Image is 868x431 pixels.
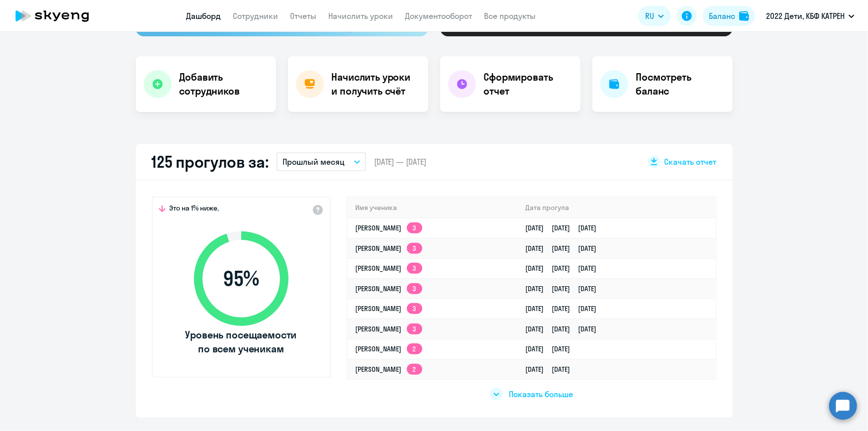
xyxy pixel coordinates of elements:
a: Документооборот [405,11,473,21]
span: Скачать отчет [665,156,717,167]
a: [PERSON_NAME]3 [356,324,422,333]
button: RU [638,6,671,26]
a: [DATE][DATE][DATE] [525,304,604,313]
a: [DATE][DATE][DATE] [525,324,604,333]
span: 95 % [184,267,298,291]
a: [PERSON_NAME]3 [356,284,422,293]
a: [PERSON_NAME]3 [356,304,422,313]
app-skyeng-badge: 3 [407,222,422,233]
span: Показать больше [509,389,573,400]
span: [DATE] — [DATE] [374,156,427,167]
a: [PERSON_NAME]2 [356,365,422,374]
app-skyeng-badge: 3 [407,243,422,254]
th: Дата прогула [517,198,715,218]
a: [PERSON_NAME]2 [356,344,422,353]
span: Уровень посещаемости по всем ученикам [184,328,298,356]
a: [PERSON_NAME]3 [356,264,422,273]
a: [PERSON_NAME]3 [356,244,422,253]
a: [DATE][DATE][DATE] [525,284,604,293]
app-skyeng-badge: 2 [407,364,422,375]
p: Прошлый месяц [283,156,345,168]
a: Отчеты [290,11,317,21]
div: Баланс [709,10,735,22]
h4: Сформировать отчет [484,70,573,98]
app-skyeng-badge: 3 [407,323,422,334]
a: [DATE][DATE][DATE] [525,244,604,253]
app-skyeng-badge: 3 [407,283,422,294]
a: Начислить уроки [329,11,393,21]
th: Имя ученика [348,198,518,218]
a: Все продукты [484,11,536,21]
a: [DATE][DATE] [525,344,578,353]
span: Это на 1% ниже, [170,204,219,215]
app-skyeng-badge: 3 [407,303,422,314]
a: [DATE][DATE][DATE] [525,223,604,232]
h2: 125 прогулов за: [152,152,269,172]
app-skyeng-badge: 3 [407,263,422,274]
app-skyeng-badge: 2 [407,343,422,354]
h4: Добавить сотрудников [180,70,268,98]
button: Прошлый месяц [277,152,366,171]
a: Дашборд [187,11,221,21]
button: 2022 Дети, КБФ КАТРЕН [761,4,860,28]
a: Сотрудники [233,11,279,21]
a: [DATE][DATE][DATE] [525,264,604,273]
button: Балансbalance [703,6,755,26]
span: RU [645,10,654,22]
h4: Посмотреть баланс [636,70,725,98]
a: [DATE][DATE] [525,365,578,374]
a: [PERSON_NAME]3 [356,223,422,232]
p: 2022 Дети, КБФ КАТРЕН [766,10,845,22]
img: balance [739,11,749,21]
h4: Начислить уроки и получить счёт [332,70,418,98]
